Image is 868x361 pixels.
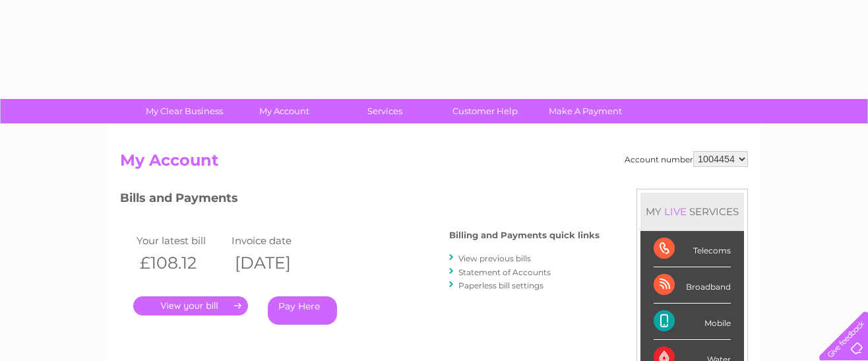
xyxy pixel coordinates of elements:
a: Paperless bill settings [458,280,543,290]
th: £108.12 [133,249,228,277]
div: LIVE [662,205,689,218]
td: Your latest bill [133,232,228,249]
a: My Clear Business [130,99,239,123]
div: MY SERVICES [640,193,744,230]
a: Customer Help [431,99,540,123]
a: Statement of Accounts [458,267,551,277]
td: Invoice date [228,232,323,249]
a: Services [330,99,439,123]
div: Telecoms [654,231,731,267]
div: Broadband [654,267,731,304]
th: [DATE] [228,249,323,277]
a: Pay Here [268,296,337,325]
a: My Account [230,99,339,123]
a: . [133,296,248,315]
h4: Billing and Payments quick links [449,230,600,240]
h3: Bills and Payments [120,189,600,212]
div: Mobile [654,304,731,340]
h2: My Account [120,151,748,176]
a: Make A Payment [531,99,640,123]
div: Account number [625,151,748,167]
a: View previous bills [458,253,531,263]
